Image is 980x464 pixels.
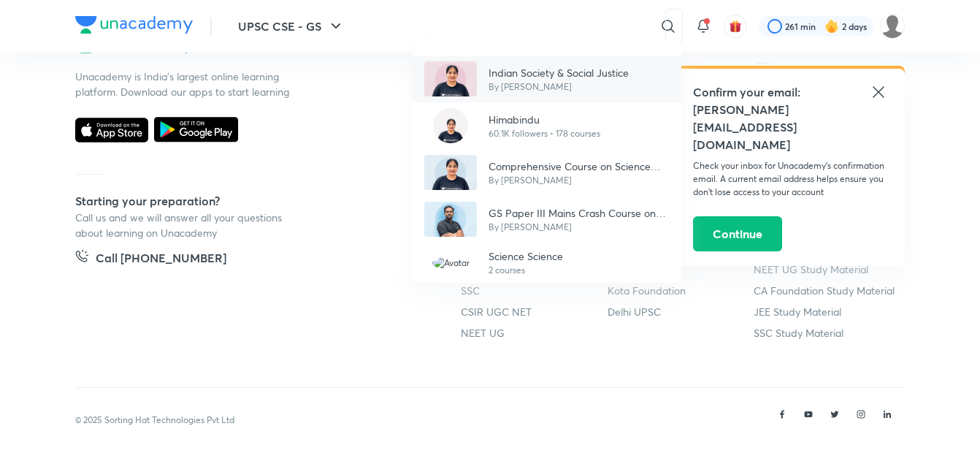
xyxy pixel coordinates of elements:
[413,196,681,243] a: AvatarGS Paper III Mains Crash Course on Disaster ManagementBy [PERSON_NAME]
[413,243,681,283] a: AvatarScience Science2 courses
[433,108,468,143] img: Avatar
[413,56,681,102] a: AvatarIndian Society & Social JusticeBy [PERSON_NAME]
[489,248,563,264] p: Science Science
[489,221,670,234] p: By [PERSON_NAME]
[424,202,477,237] img: Avatar
[489,127,600,140] p: 60.1K followers • 178 courses
[424,155,477,190] img: Avatar
[489,65,629,80] p: Indian Society & Social Justice
[489,159,670,174] p: Comprehensive Course on Science and Technology
[489,80,629,94] p: By [PERSON_NAME]
[489,174,670,187] p: By [PERSON_NAME]
[432,256,470,270] img: Avatar
[413,102,681,149] a: AvatarHimabindu60.1K followers • 178 courses
[489,112,600,127] p: Himabindu
[489,205,670,221] p: GS Paper III Mains Crash Course on Disaster Management
[424,61,477,96] img: Avatar
[489,264,563,277] p: 2 courses
[413,149,681,196] a: AvatarComprehensive Course on Science and TechnologyBy [PERSON_NAME]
